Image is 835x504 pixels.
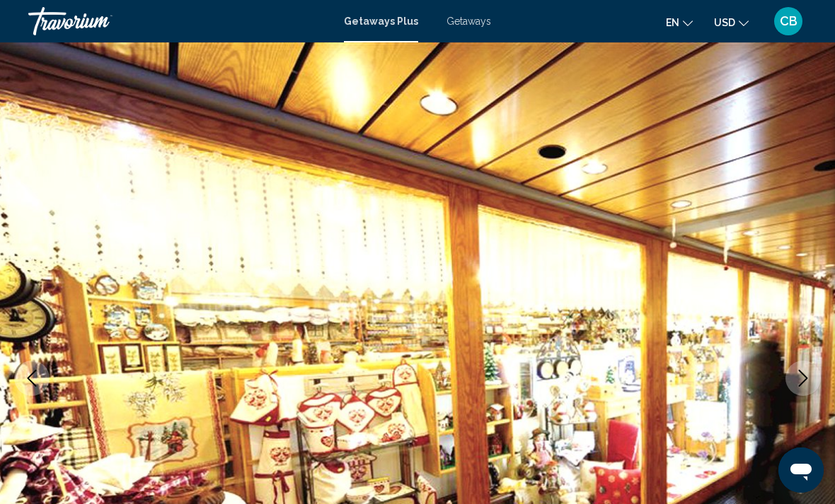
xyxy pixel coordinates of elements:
span: CB [780,14,797,28]
button: User Menu [770,6,807,36]
button: Previous image [14,361,50,396]
button: Change currency [714,12,749,33]
button: Change language [666,12,693,33]
a: Getaways Plus [344,16,418,27]
button: Next image [785,361,821,396]
iframe: Bouton de lancement de la fenêtre de messagerie [778,447,824,493]
a: Travorium [28,7,330,35]
span: USD [714,17,735,28]
span: en [666,17,679,28]
a: Getaways [447,16,491,27]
